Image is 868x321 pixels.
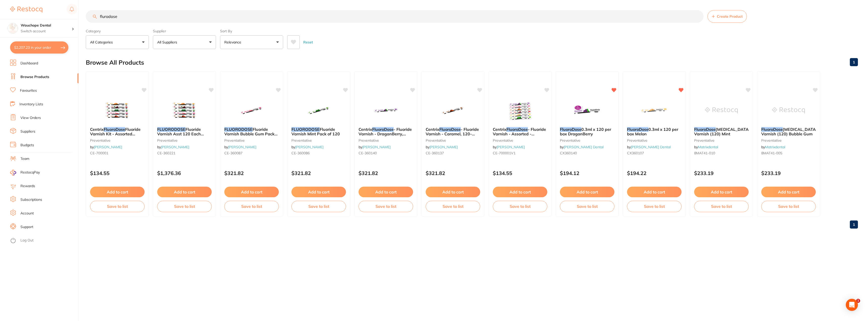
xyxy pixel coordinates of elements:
[90,201,145,212] button: Save to list
[694,127,750,136] span: [MEDICAL_DATA] Varnish (120) Mint
[20,115,41,120] a: View Orders
[497,145,525,149] a: [PERSON_NAME]
[157,151,175,155] span: CE-360221
[560,145,604,149] span: by
[426,138,480,142] small: preventative
[224,40,243,45] p: Relevance
[86,59,144,66] h2: Browse All Products
[157,201,212,212] button: Save to list
[761,127,783,132] em: FluoroDose
[20,61,38,66] a: Dashboard
[21,29,72,34] p: Switch account
[426,151,444,155] span: CE-360137
[426,201,480,212] button: Save to list
[20,75,49,80] a: Browse Products
[627,201,682,212] button: Save to list
[493,145,525,149] span: by
[761,201,816,212] button: Save to list
[694,145,718,149] span: by
[708,10,747,23] button: Create Product
[761,127,817,136] span: [MEDICAL_DATA] Varnish (120) Bubble Gum
[504,98,536,123] img: Centrix FluoroDose - Fluoride Varnish - Assorted - Caramel, Bubble Gum, Mint, Cherry, Melon and D...
[560,127,611,136] span: 0.3ml x 120 per box DraganBerry
[291,127,346,136] b: FLUORODOSE Fluoride Varnish Mint Pack of 120
[86,35,149,49] button: All Categories
[94,145,122,149] a: [PERSON_NAME]
[694,170,749,176] p: $233.19
[101,98,134,123] img: Centrix FluoroDose Fluoride Varnish Kit - Assorted Flavours, 40-Pack
[157,127,212,136] b: FLUORODOSE Fluoride Varnish Asst 120 Each Flavor Pack 600
[20,211,34,216] a: Account
[850,219,858,230] a: 1
[153,35,216,49] button: All Suppliers
[426,127,439,132] span: Centrix
[90,127,104,132] span: Centrix
[168,98,201,123] img: FLUORODOSE Fluoride Varnish Asst 120 Each Flavor Pack 600
[627,145,671,149] span: by
[627,170,682,176] p: $194.22
[429,145,458,149] a: [PERSON_NAME]
[90,145,122,149] span: by
[20,156,29,161] a: Team
[86,29,149,33] label: Category
[224,127,278,141] span: Fluoride Varnish Bubble Gum Pack of 120
[291,201,346,212] button: Save to list
[291,151,310,155] span: CE-360086
[493,170,547,176] p: $134.55
[19,102,43,107] a: Inventory Lists
[850,57,858,67] a: 1
[291,138,346,142] small: preventative
[157,40,179,45] p: All Suppliers
[560,170,614,176] p: $194.12
[20,184,35,189] a: Rewards
[506,127,528,132] em: FluoroDose
[90,40,115,45] p: All Categories
[20,129,35,134] a: Suppliers
[359,138,413,142] small: preventative
[161,145,189,149] a: [PERSON_NAME]
[20,225,33,230] a: Support
[493,151,516,155] span: CE-700001V1
[627,127,682,136] b: FluoroDose 0.3ml x 120 per box Melon
[856,299,860,303] span: 1
[359,145,391,149] span: by
[627,151,644,155] span: CX360107
[90,127,145,136] b: Centrix FluoroDose Fluoride Varnish Kit - Assorted Flavours, 40-Pack
[369,98,402,123] img: Centrix FluoroDose - Fluoride Varnish - DraganBerry, 120-Pack
[220,35,283,49] button: Relevance
[20,197,42,202] a: Subscriptions
[86,10,703,23] input: Search Products
[765,145,785,149] a: Matrixdental
[560,151,577,155] span: CX360140
[638,98,671,123] img: FluoroDose 0.3ml x 120 per box Melon
[694,127,749,136] b: FluoroDose Sodium Fluoride Varnish (120) Mint
[359,127,413,136] b: Centrix FluoroDose - Fluoride Varnish - DraganBerry, 120-Pack
[705,98,738,123] img: FluoroDose Sodium Fluoride Varnish (120) Mint
[359,187,413,197] button: Add to cart
[90,127,141,141] span: Fluoride Varnish Kit - Assorted Flavours, 40-Pack
[493,127,547,136] b: Centrix FluoroDose - Fluoride Varnish - Assorted - Caramel, Bubble Gum, Mint, Cherry, Melon and D...
[560,127,614,136] b: FluoroDose 0.3ml x 120 per box DraganBerry
[493,127,506,132] span: Centrix
[157,127,204,141] span: Fluoride Varnish Asst 120 Each Flavor Pack 600
[224,145,256,149] span: by
[359,127,412,141] span: - Fluoride Varnish - DraganBerry, 120-Pack
[90,170,145,176] p: $134.55
[157,170,212,176] p: $1,376.36
[302,35,314,49] button: Reset
[846,299,858,311] div: Open Intercom Messenger
[560,201,614,212] button: Save to list
[631,145,671,149] a: [PERSON_NAME] Dental
[493,187,547,197] button: Add to cart
[359,127,372,132] span: Centrix
[694,201,749,212] button: Save to list
[20,88,37,93] a: Favourites
[20,170,40,175] span: RestocqPay
[291,170,346,176] p: $321.82
[153,29,216,33] label: Supplier
[224,127,253,132] em: FLUORODOSE
[694,138,749,142] small: preventative
[372,127,394,132] em: FluoroDose
[761,145,785,149] span: by
[10,7,42,13] img: Restocq Logo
